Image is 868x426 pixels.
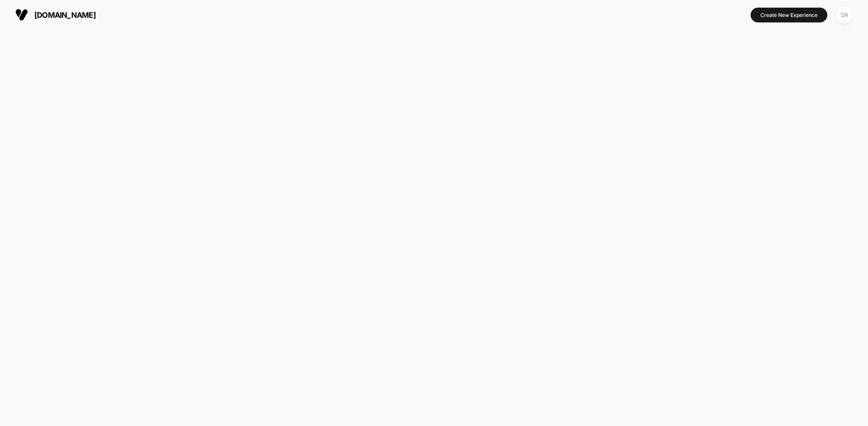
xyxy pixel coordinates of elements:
button: [DOMAIN_NAME] [13,8,98,22]
span: [DOMAIN_NAME] [34,11,96,19]
img: Visually logo [15,8,28,21]
button: Create New Experience [751,8,827,22]
div: DR [836,7,853,23]
button: DR [834,6,855,24]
